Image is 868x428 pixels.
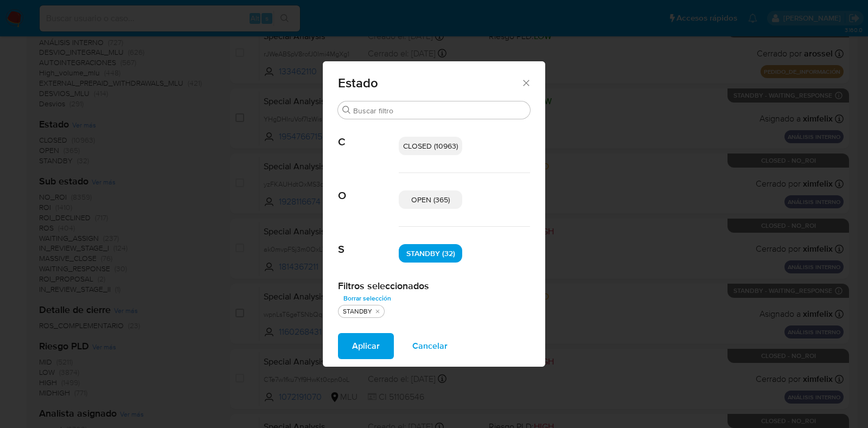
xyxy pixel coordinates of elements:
span: S [338,227,399,256]
h2: Filtros seleccionados [338,280,530,292]
span: Estado [338,76,521,90]
span: Borrar selección [343,293,391,304]
button: Buscar [342,106,351,114]
button: Aplicar [338,333,394,359]
span: Cancelar [412,334,448,358]
div: STANDBY (32) [399,244,462,263]
span: O [338,173,399,202]
button: quitar STANDBY [373,307,382,316]
div: OPEN (365) [399,190,462,209]
button: Borrar selección [338,292,397,305]
span: STANDBY (32) [406,248,455,259]
div: STANDBY [341,307,374,316]
span: OPEN (365) [411,194,450,205]
input: Buscar filtro [353,106,526,116]
div: CLOSED (10963) [399,137,462,155]
span: Aplicar [352,334,380,358]
span: CLOSED (10963) [403,140,458,151]
button: Cancelar [398,333,462,359]
button: Cerrar [521,78,531,87]
span: C [338,119,399,149]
